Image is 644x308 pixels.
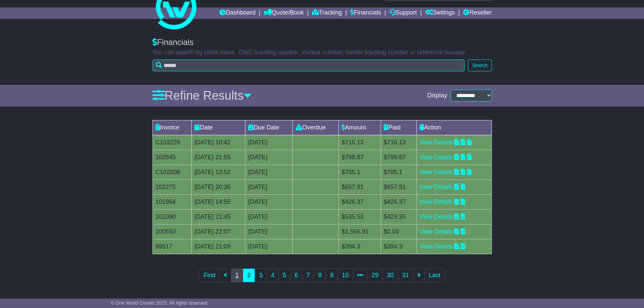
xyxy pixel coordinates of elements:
td: [DATE] [245,180,293,194]
p: You can search by client name, OWC tracking number, invoice number, carrier tracking number or re... [152,49,492,56]
td: $426.37 [339,194,381,209]
td: 100550 [152,224,192,239]
a: View Details [420,154,453,161]
a: Quote/Book [264,7,304,19]
td: [DATE] [245,135,293,150]
td: $705.1 [339,165,381,180]
td: Invoice [152,120,192,135]
td: C102608 [152,165,192,180]
a: First [199,268,220,282]
span: Display [427,92,447,99]
td: [DATE] [245,239,293,254]
span: © One World Courier 2025. All rights reserved. [111,300,209,306]
button: Search [468,60,492,71]
a: View Details [420,184,453,190]
td: Action [416,120,492,135]
a: Dashboard [219,7,256,19]
td: [DATE] 20:36 [192,180,245,194]
div: Financials [152,38,492,47]
a: Tracking [312,7,342,19]
a: Reseller [463,7,492,19]
td: [DATE] [245,165,293,180]
td: [DATE] 21:09 [192,239,245,254]
td: $535.53 [339,209,381,224]
a: View Details [420,228,453,235]
td: 101964 [152,194,192,209]
a: 10 [337,268,353,282]
td: [DATE] [245,209,293,224]
td: $798.87 [381,150,416,165]
td: 101090 [152,209,192,224]
a: View Details [420,243,453,250]
td: $1,565.91 [339,224,381,239]
td: [DATE] 21:55 [192,150,245,165]
td: $716.13 [339,135,381,150]
td: [DATE] 22:07 [192,224,245,239]
a: Settings [425,7,455,19]
td: Due Date [245,120,293,135]
td: $705.1 [381,165,416,180]
a: 8 [314,268,326,282]
td: $426.37 [381,194,416,209]
td: [DATE] 12:52 [192,165,245,180]
a: Support [389,7,417,19]
a: Last [425,268,445,282]
td: $657.91 [381,180,416,194]
td: $716.13 [381,135,416,150]
td: 102275 [152,180,192,194]
a: Financials [350,7,381,19]
td: [DATE] [245,194,293,209]
a: View Details [420,198,453,205]
a: 6 [290,268,302,282]
a: View Details [420,169,453,175]
a: 9 [326,268,338,282]
a: Refine Results [152,89,252,102]
td: $798.87 [339,150,381,165]
td: Date [192,120,245,135]
a: View Details [420,213,453,220]
a: 1 [231,268,243,282]
td: $429.35 [381,209,416,224]
td: $0.00 [381,224,416,239]
a: 29 [367,268,383,282]
td: Amount [339,120,381,135]
a: 3 [255,268,267,282]
td: [DATE] 14:55 [192,194,245,209]
td: Overdue [293,120,339,135]
td: $394.3 [381,239,416,254]
td: 99517 [152,239,192,254]
td: $394.3 [339,239,381,254]
td: [DATE] 21:45 [192,209,245,224]
a: 31 [398,268,413,282]
td: [DATE] [245,224,293,239]
a: 30 [383,268,398,282]
td: [DATE] 10:42 [192,135,245,150]
a: 5 [278,268,290,282]
td: Paid [381,120,416,135]
a: 2 [243,268,255,282]
td: 102845 [152,150,192,165]
td: C103229 [152,135,192,150]
a: 7 [302,268,314,282]
td: [DATE] [245,150,293,165]
a: View Details [420,139,453,146]
a: 4 [266,268,279,282]
td: $657.91 [339,180,381,194]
